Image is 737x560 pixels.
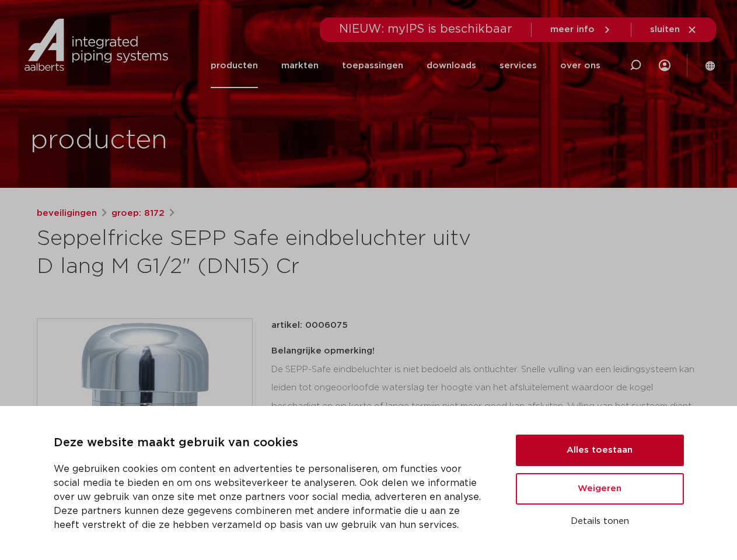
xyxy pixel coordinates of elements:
[37,225,475,281] h1: Seppelfricke SEPP Safe eindbeluchter uitv D lang M G1/2" (DN15) Cr
[560,43,600,88] a: over ons
[342,43,403,88] a: toepassingen
[650,25,680,34] span: sluiten
[211,43,600,88] nav: Menu
[37,319,252,534] img: Product Image for Seppelfricke SEPP Safe eindbeluchter uitv D lang M G1/2" (DN15) Cr
[427,43,476,88] a: downloads
[30,122,167,159] h1: producten
[271,346,375,355] strong: Belangrijke opmerking!
[500,43,537,88] a: services
[271,318,348,332] p: artikel: 0006075
[339,23,512,35] span: NIEUW: myIPS is beschikbaar
[550,24,612,35] a: meer info
[516,512,684,531] button: Details tonen
[111,206,165,220] a: groep: 8172
[54,434,488,453] p: Deze website maakt gebruik van cookies
[516,473,684,505] button: Weigeren
[281,43,319,88] a: markten
[271,342,701,459] div: De SEPP-Safe eindbeluchter is niet bedoeld als ontluchter. Snelle vulling van een leidingsysteem ...
[516,435,684,466] button: Alles toestaan
[650,24,697,35] a: sluiten
[37,206,97,220] a: beveiligingen
[54,462,488,532] p: We gebruiken cookies om content en advertenties te personaliseren, om functies voor social media ...
[550,25,595,34] span: meer info
[211,43,258,88] a: producten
